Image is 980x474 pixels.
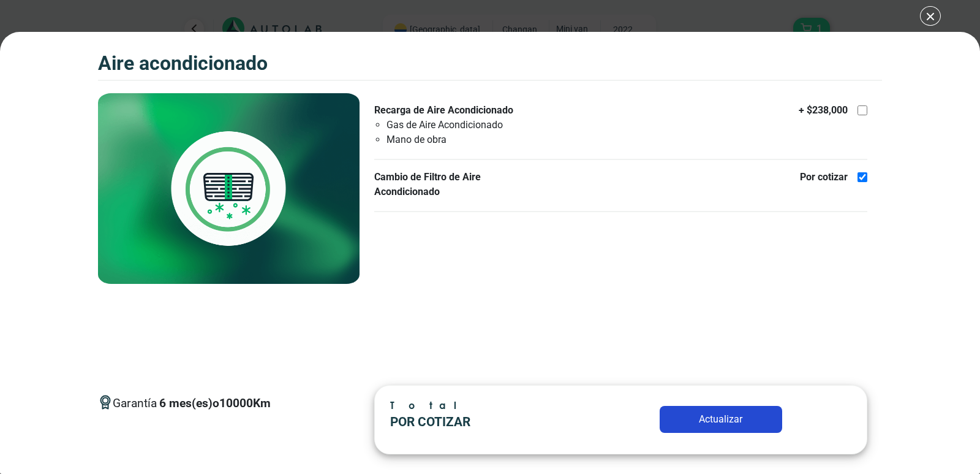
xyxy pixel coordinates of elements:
[374,170,515,199] p: Cambio de Filtro de Aire Acondicionado
[386,132,515,147] li: Mano de obra
[386,118,515,132] li: Gas de Aire Acondicionado
[374,103,515,118] p: Recarga de Aire Acondicionado
[159,395,271,413] p: 6 mes(es) o 10000 Km
[660,406,782,433] button: Actualizar
[390,399,473,411] span: Total
[98,52,268,75] h3: Aire Acondicionado
[113,395,271,422] span: Garantía
[390,413,571,432] p: POR COTIZAR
